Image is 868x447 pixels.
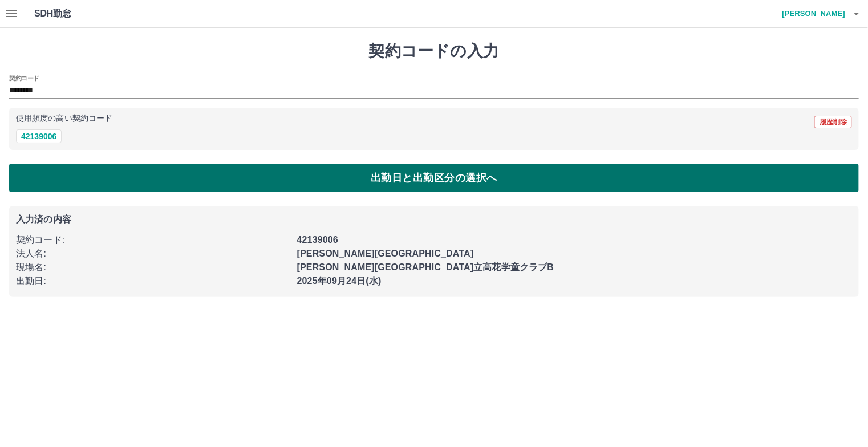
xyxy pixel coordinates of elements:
[297,262,554,272] b: [PERSON_NAME][GEOGRAPHIC_DATA]立高花学童クラブB
[297,249,474,258] b: [PERSON_NAME][GEOGRAPHIC_DATA]
[814,116,852,128] button: 履歴削除
[16,261,290,274] p: 現場名 :
[9,74,39,83] h2: 契約コード
[16,115,112,123] p: 使用頻度の高い契約コード
[16,274,290,288] p: 出勤日 :
[297,276,382,286] b: 2025年09月24日(水)
[16,129,62,143] button: 42139006
[16,233,290,247] p: 契約コード :
[16,247,290,261] p: 法人名 :
[297,235,338,245] b: 42139006
[16,215,852,224] p: 入力済の内容
[9,42,859,61] h1: 契約コードの入力
[9,164,859,192] button: 出勤日と出勤区分の選択へ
